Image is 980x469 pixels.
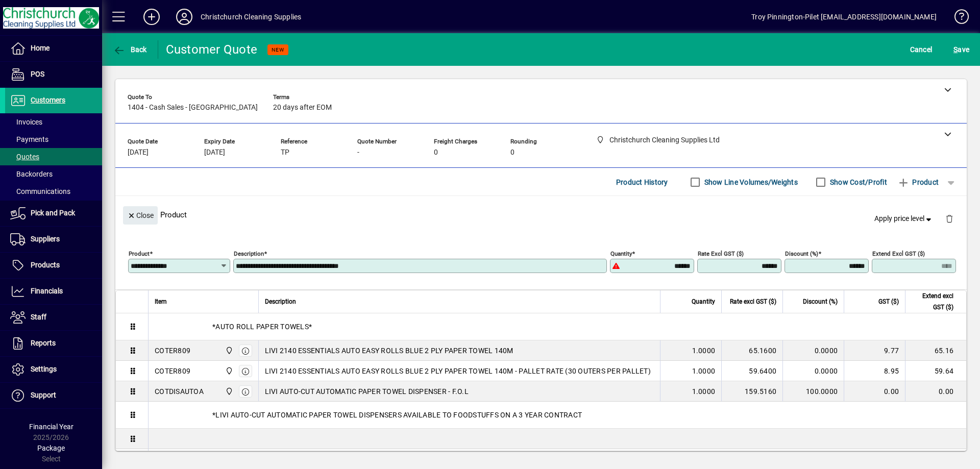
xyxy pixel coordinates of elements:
div: *AUTO ROLL PAPER TOWELS* [149,313,966,340]
span: Christchurch Cleaning Supplies Ltd [223,365,234,377]
mat-label: Quantity [610,250,632,257]
a: Suppliers [5,227,102,252]
a: Communications [5,183,102,200]
div: Product [115,196,967,233]
td: 0.00 [905,381,966,402]
app-page-header-button: Delete [937,214,962,223]
span: Reports [31,339,56,347]
a: POS [5,62,102,87]
span: Financial Year [29,423,73,431]
span: Settings [31,365,57,373]
span: 1.0000 [692,345,716,356]
span: Staff [31,313,46,321]
span: Extend excl GST ($) [912,290,953,313]
span: Back [113,45,147,54]
span: Home [31,44,50,52]
td: 100.0000 [782,381,844,402]
span: Rate excl GST ($) [730,296,776,307]
span: Support [31,391,56,399]
span: ave [953,41,969,58]
span: Product [897,174,939,190]
span: [DATE] [204,149,225,157]
mat-label: Discount (%) [785,250,818,257]
td: 0.00 [844,381,905,402]
span: Quantity [692,296,715,307]
span: LIVI 2140 ESSENTIALS AUTO EASY ROLLS BLUE 2 PLY PAPER TOWEL 140M [265,345,513,356]
div: Christchurch Cleaning Supplies [201,9,301,25]
span: Apply price level [874,213,934,224]
a: Backorders [5,165,102,183]
span: LIVI AUTO-CUT AUTOMATIC PAPER TOWEL DISPENSER - F.O.L [265,386,469,397]
span: 1404 - Cash Sales - [GEOGRAPHIC_DATA] [128,104,258,112]
app-page-header-button: Back [102,40,158,59]
span: POS [31,70,44,78]
span: Christchurch Cleaning Supplies Ltd [223,345,234,356]
span: Products [31,261,60,269]
span: NEW [272,46,284,53]
td: 0.0000 [782,340,844,361]
span: Communications [10,187,70,195]
span: 1.0000 [692,386,716,397]
span: Christchurch Cleaning Supplies Ltd [223,386,234,397]
button: Close [123,206,158,225]
a: Financials [5,279,102,304]
a: Support [5,383,102,408]
span: Quotes [10,153,39,161]
span: TP [281,149,289,157]
a: Quotes [5,148,102,165]
td: 59.64 [905,361,966,381]
span: - [357,149,359,157]
mat-label: Product [129,250,150,257]
button: Back [110,40,150,59]
td: 9.77 [844,340,905,361]
div: 59.6400 [728,366,776,376]
span: Backorders [10,170,53,178]
span: Pick and Pack [31,209,75,217]
div: Customer Quote [166,41,258,58]
button: Save [951,40,972,59]
div: *LIVI AUTO-CUT AUTOMATIC PAPER TOWEL DISPENSERS AVAILABLE TO FOODSTUFFS ON A 3 YEAR CONTRACT [149,402,966,428]
span: 20 days after EOM [273,104,332,112]
button: Apply price level [870,210,938,228]
span: Financials [31,287,63,295]
label: Show Cost/Profit [828,177,887,187]
a: Payments [5,131,102,148]
button: Add [135,8,168,26]
span: Item [155,296,167,307]
div: COTER809 [155,345,190,356]
button: Cancel [908,40,935,59]
span: 0 [510,149,514,157]
span: 1.0000 [692,366,716,376]
label: Show Line Volumes/Weights [702,177,798,187]
span: Suppliers [31,235,60,243]
td: 65.16 [905,340,966,361]
span: 0 [434,149,438,157]
button: Profile [168,8,201,26]
div: COTDISAUTOA [155,386,204,397]
div: 159.5160 [728,386,776,397]
span: Customers [31,96,65,104]
button: Delete [937,206,962,231]
span: Cancel [910,41,933,58]
a: Pick and Pack [5,201,102,226]
span: [DATE] [128,149,149,157]
span: Package [37,444,65,452]
a: Staff [5,305,102,330]
td: 8.95 [844,361,905,381]
span: LIVI 2140 ESSENTIALS AUTO EASY ROLLS BLUE 2 PLY PAPER TOWEL 140M - PALLET RATE (30 OUTERS PER PAL... [265,366,651,376]
span: Discount (%) [803,296,838,307]
div: Troy Pinnington-Pilet [EMAIL_ADDRESS][DOMAIN_NAME] [751,9,937,25]
td: 0.0000 [782,361,844,381]
div: 65.1600 [728,345,776,356]
span: Payments [10,135,48,143]
span: Invoices [10,118,42,126]
span: GST ($) [878,296,899,307]
span: Product History [616,174,668,190]
mat-label: Rate excl GST ($) [698,250,744,257]
button: Product History [612,173,672,191]
app-page-header-button: Close [120,210,160,219]
div: COTER809 [155,366,190,376]
span: Description [265,296,296,307]
a: Invoices [5,113,102,131]
a: Products [5,253,102,278]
